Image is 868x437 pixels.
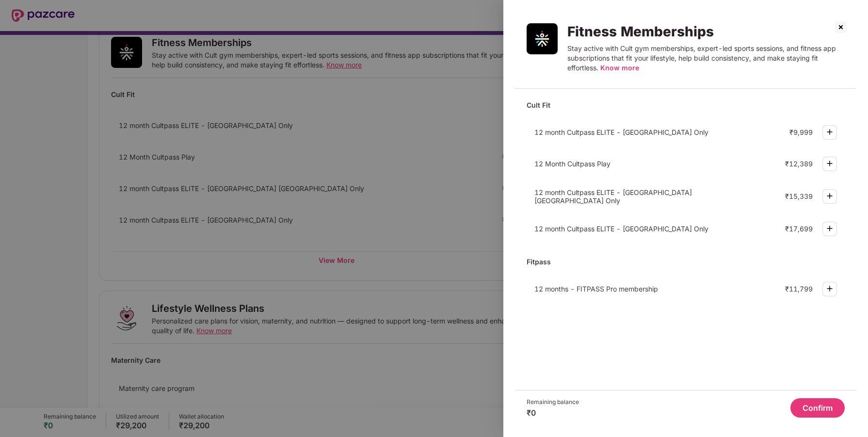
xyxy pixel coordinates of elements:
span: Know more [600,64,639,72]
div: ₹12,389 [785,160,813,168]
div: ₹11,799 [785,285,813,293]
img: svg+xml;base64,PHN2ZyBpZD0iUGx1cy0zMngzMiIgeG1sbnM9Imh0dHA6Ly93d3cudzMub3JnLzIwMDAvc3ZnIiB3aWR0aD... [824,158,836,169]
span: 12 Month Cultpass Play [534,160,611,168]
span: 12 month Cultpass ELITE - [GEOGRAPHIC_DATA] Only [534,225,708,233]
img: svg+xml;base64,PHN2ZyBpZD0iUGx1cy0zMngzMiIgeG1sbnM9Imh0dHA6Ly93d3cudzMub3JnLzIwMDAvc3ZnIiB3aWR0aD... [824,223,836,234]
div: Stay active with Cult gym memberships, expert-led sports sessions, and fitness app subscriptions ... [567,44,845,73]
img: Fitness Memberships [527,23,558,54]
div: ₹9,999 [789,128,813,136]
div: ₹17,699 [785,225,813,233]
button: Confirm [790,398,845,418]
span: 12 month Cultpass ELITE - [GEOGRAPHIC_DATA] [GEOGRAPHIC_DATA] Only [534,188,692,205]
img: svg+xml;base64,PHN2ZyBpZD0iQ3Jvc3MtMzJ4MzIiIHhtbG5zPSJodHRwOi8vd3d3LnczLm9yZy8yMDAwL3N2ZyIgd2lkdG... [833,19,849,35]
div: Fitness Memberships [567,23,845,40]
span: 12 month Cultpass ELITE - [GEOGRAPHIC_DATA] Only [534,128,708,136]
div: ₹0 [527,408,579,418]
span: 12 months - FITPASS Pro membership [534,285,658,293]
img: svg+xml;base64,PHN2ZyBpZD0iUGx1cy0zMngzMiIgeG1sbnM9Imh0dHA6Ly93d3cudzMub3JnLzIwMDAvc3ZnIiB3aWR0aD... [824,190,836,202]
img: svg+xml;base64,PHN2ZyBpZD0iUGx1cy0zMngzMiIgeG1sbnM9Imh0dHA6Ly93d3cudzMub3JnLzIwMDAvc3ZnIiB3aWR0aD... [824,283,836,294]
div: Cult Fit [527,97,845,113]
div: ₹15,339 [785,192,813,200]
img: svg+xml;base64,PHN2ZyBpZD0iUGx1cy0zMngzMiIgeG1sbnM9Imh0dHA6Ly93d3cudzMub3JnLzIwMDAvc3ZnIiB3aWR0aD... [824,126,836,138]
div: Remaining balance [527,398,579,406]
div: Fitpass [527,253,845,270]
